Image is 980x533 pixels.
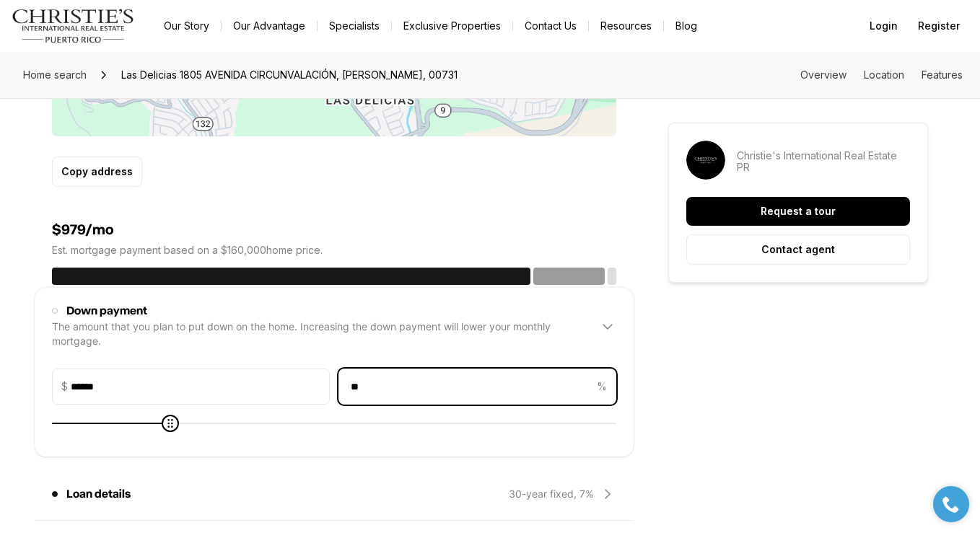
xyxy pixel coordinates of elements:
[392,16,512,36] a: Exclusive Properties
[513,16,588,36] button: Contact Us
[909,12,968,40] button: Register
[761,244,835,255] p: Contact agent
[922,69,963,81] a: Skip to: Features
[664,16,709,36] a: Blog
[761,206,836,217] p: Request a tour
[870,20,898,32] span: Login
[918,20,960,32] span: Register
[66,305,147,317] p: Down payment
[222,16,317,36] a: Our Advantage
[52,320,587,348] div: The amount that you plan to put down on the home. Increasing the down payment will lower your mon...
[800,69,963,81] nav: Page section menu
[864,69,904,81] a: Skip to: Location
[52,221,616,239] h4: $979/mo
[71,369,329,404] input: $
[509,487,593,501] div: 30-year fixed, 7%
[52,245,616,256] p: Est. mortgage payment based on a $160,000 home price.
[52,157,142,187] button: Copy address
[12,9,135,43] img: logo
[61,166,133,177] p: Copy address
[339,369,594,404] input: %
[23,69,87,81] span: Home search
[597,381,607,392] p: %
[115,63,463,87] span: Las Delicias 1805 AVENIDA CIRCUNVALACIÓN, [PERSON_NAME], 00731
[152,16,221,36] a: Our Story
[52,357,616,448] div: Down paymentThe amount that you plan to put down on the home. Increasing the down payment will lo...
[686,197,910,226] button: Request a tour
[66,488,131,500] p: Loan details
[52,296,616,357] div: Down paymentThe amount that you plan to put down on the home. Increasing the down payment will lo...
[861,12,906,40] button: Login
[17,63,92,87] a: Home search
[52,477,616,511] div: Loan details30-year fixed, 7%
[737,150,910,173] p: Christie's International Real Estate PR
[61,381,68,392] p: $
[800,69,846,81] a: Skip to: Overview
[318,16,391,36] a: Specialists
[589,16,663,36] a: Resources
[686,234,910,265] button: Contact agent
